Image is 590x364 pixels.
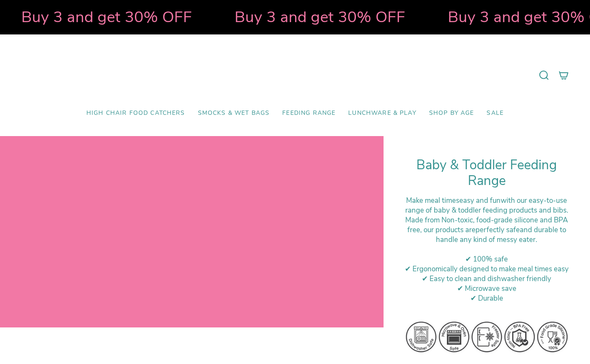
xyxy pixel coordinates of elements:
div: Make meal times with our easy-to-use range of baby & toddler feeding products and bibs. [405,196,569,215]
a: Lunchware & Play [342,103,422,123]
div: ✔ Ergonomically designed to make meal times easy [405,264,569,274]
h1: Baby & Toddler Feeding Range [405,157,569,189]
div: M [405,215,569,245]
div: ✔ Durable [405,293,569,303]
span: SALE [487,110,504,117]
strong: perfectly safe [475,225,520,235]
a: Feeding Range [276,103,342,123]
a: Mumma’s Little Helpers [222,47,369,103]
a: Smocks & Wet Bags [192,103,276,123]
span: Lunchware & Play [348,110,416,117]
span: High Chair Food Catchers [86,110,185,117]
strong: easy and fun [459,196,501,205]
span: Shop by Age [429,110,474,117]
strong: Buy 3 and get 30% OFF [21,6,192,28]
a: Shop by Age [423,103,481,123]
strong: Buy 3 and get 30% OFF [234,6,405,28]
div: ✔ Easy to clean and dishwasher friendly [405,274,569,284]
a: SALE [480,103,510,123]
span: Feeding Range [282,110,335,117]
span: Smocks & Wet Bags [198,110,270,117]
div: ✔ 100% safe [405,254,569,264]
a: High Chair Food Catchers [80,103,192,123]
span: ade from Non-toxic, food-grade silicone and BPA free, our products are and durable to handle any ... [407,215,568,245]
span: ✔ Microwave save [457,284,516,293]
